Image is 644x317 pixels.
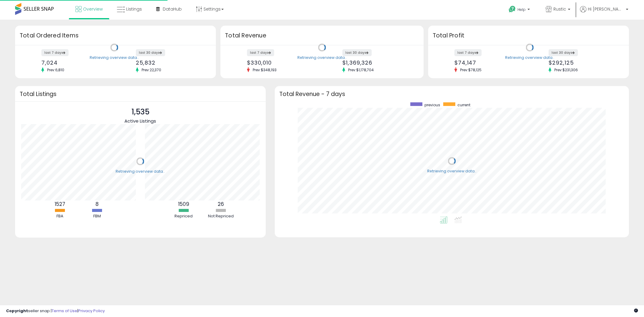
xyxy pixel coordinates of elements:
span: Rustic [553,6,566,12]
div: Retrieving overview data.. [90,55,139,60]
span: Hi [PERSON_NAME] [588,6,624,12]
div: Retrieving overview data.. [297,55,347,60]
i: Get Help [508,5,516,13]
span: Overview [83,6,103,12]
span: Listings [126,6,142,12]
span: DataHub [163,6,182,12]
div: Retrieving overview data.. [427,168,476,174]
a: Help [504,1,536,20]
div: Retrieving overview data.. [116,169,165,174]
a: Hi [PERSON_NAME] [580,6,628,20]
span: Help [517,7,526,12]
div: Retrieving overview data.. [505,55,554,60]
